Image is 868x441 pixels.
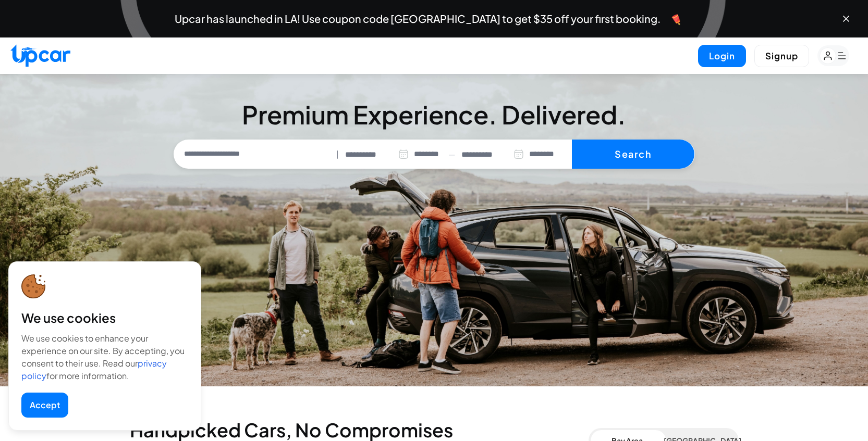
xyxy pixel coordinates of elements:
span: | [336,148,339,160]
button: Accept [21,393,68,418]
span: Upcar has launched in LA! Use coupon code [GEOGRAPHIC_DATA] to get $35 off your first booking. [175,14,661,24]
div: We use cookies to enhance your experience on our site. By accepting, you consent to their use. Re... [21,332,188,382]
span: — [448,148,455,160]
button: Search [572,140,694,169]
img: Upcar Logo [10,44,70,67]
h3: Premium Experience. Delivered. [174,102,695,127]
h2: Handpicked Cars, No Compromises [130,420,589,440]
button: Login [698,45,746,67]
div: We use cookies [21,309,188,326]
button: Signup [754,45,809,67]
button: Close banner [841,14,851,24]
img: cookie-icon.svg [21,274,46,299]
